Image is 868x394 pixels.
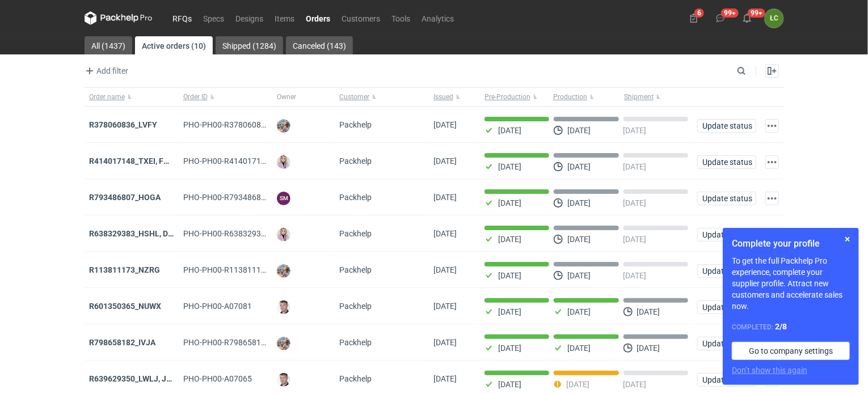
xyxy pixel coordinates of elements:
[765,155,779,169] button: Actions
[339,92,369,101] span: Customer
[300,11,336,25] a: Orders
[567,198,591,207] p: [DATE]
[336,11,386,25] a: Customers
[85,88,179,106] button: Order name
[567,162,591,171] p: [DATE]
[339,156,372,166] span: Packhelp
[85,36,132,54] a: All (1437)
[416,11,460,25] a: Analytics
[567,235,591,244] p: [DATE]
[183,92,208,101] span: Order ID
[637,307,660,316] p: [DATE]
[286,36,353,54] a: Canceled (143)
[702,231,751,239] span: Update status
[277,119,290,133] img: Michał Palasek
[567,344,591,353] p: [DATE]
[623,380,647,389] p: [DATE]
[179,88,273,106] button: Order ID
[841,232,854,246] button: Skip for now
[498,344,521,353] p: [DATE]
[183,338,290,347] span: PHO-PH00-R798658182_IVJA
[697,155,756,169] button: Update status
[702,158,751,166] span: Update status
[433,120,457,129] span: 20/08/2025
[89,229,183,238] strong: R638329383_HSHL, DETO
[553,92,587,101] span: Production
[623,271,647,280] p: [DATE]
[339,302,372,311] span: Packhelp
[732,342,850,360] a: Go to company settings
[623,198,647,207] p: [DATE]
[183,229,318,238] span: PHO-PH00-R638329383_HSHL,-DETO
[622,88,693,106] button: Shipment
[732,237,850,251] h1: Complete your profile
[732,255,850,312] p: To get the full Packhelp Pro experience, complete your supplier profile. Attract new customers an...
[637,344,660,353] p: [DATE]
[711,9,730,27] button: 99+
[277,300,290,314] img: Maciej Sikora
[89,265,160,274] a: R113811173_NZRG
[702,122,751,130] span: Update status
[697,373,756,387] button: Update status
[216,36,283,54] a: Shipped (1284)
[765,119,779,133] button: Actions
[498,380,521,389] p: [DATE]
[697,337,756,350] button: Update status
[702,340,751,348] span: Update status
[89,302,161,311] a: R601350365_NUWX
[335,88,429,106] button: Customer
[277,337,290,350] img: Michał Palasek
[433,92,453,101] span: Issued
[498,307,521,316] p: [DATE]
[89,120,157,129] strong: R378060836_LVFY
[567,271,591,280] p: [DATE]
[429,88,480,106] button: Issued
[433,229,457,238] span: 12/08/2025
[697,192,756,205] button: Update status
[89,156,203,166] strong: R414017148_TXEI, FODU, EARC
[82,64,129,78] button: Add filter
[433,302,457,311] span: 06/08/2025
[735,64,771,78] input: Search
[623,235,647,244] p: [DATE]
[269,11,300,25] a: Items
[567,126,591,135] p: [DATE]
[277,264,290,278] img: Michał Palasek
[480,88,551,106] button: Pre-Production
[339,265,372,274] span: Packhelp
[167,11,197,25] a: RFQs
[135,36,213,54] a: Active orders (10)
[702,194,751,202] span: Update status
[697,119,756,133] button: Update status
[624,92,654,101] span: Shipment
[697,264,756,278] button: Update status
[89,374,184,383] a: R639629350_LWLJ, JGWC
[433,156,457,166] span: 12/08/2025
[89,338,155,347] a: R798658182_IVJA
[230,11,269,25] a: Designs
[89,193,161,202] a: R793486807_HOGA
[433,265,457,274] span: 07/08/2025
[183,120,292,129] span: PHO-PH00-R378060836_LVFY
[498,162,521,171] p: [DATE]
[183,265,294,274] span: PHO-PH00-R113811173_NZRG
[83,64,128,78] span: Add filter
[498,126,521,135] p: [DATE]
[339,338,372,347] span: Packhelp
[339,120,372,129] span: Packhelp
[765,192,779,205] button: Actions
[775,322,787,331] strong: 2 / 8
[702,303,751,311] span: Update status
[551,88,622,106] button: Production
[433,193,457,202] span: 12/08/2025
[498,271,521,280] p: [DATE]
[386,11,416,25] a: Tools
[697,300,756,314] button: Update status
[765,9,783,28] button: ŁC
[498,198,521,207] p: [DATE]
[339,229,372,238] span: Packhelp
[339,193,372,202] span: Packhelp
